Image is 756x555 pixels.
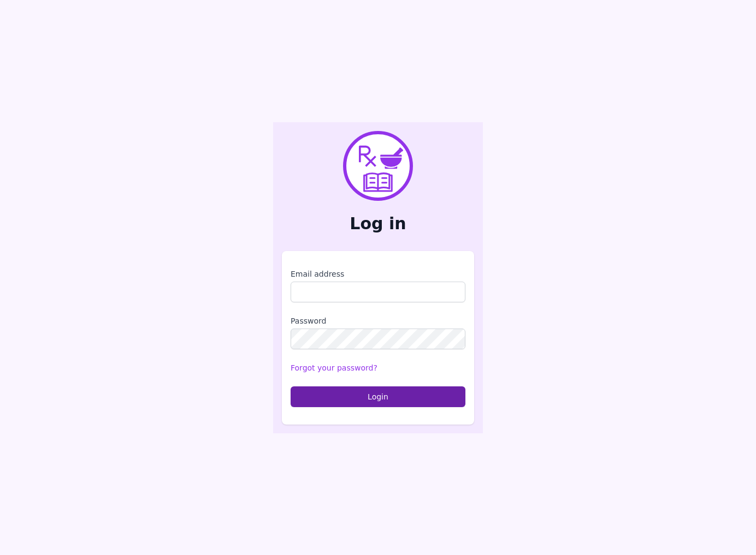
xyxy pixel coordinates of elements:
[291,268,465,279] label: Email address
[291,363,377,372] a: Forgot your password?
[343,131,413,201] img: PharmXellence Logo
[291,386,465,407] button: Login
[291,315,465,326] label: Password
[282,214,474,234] h2: Log in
